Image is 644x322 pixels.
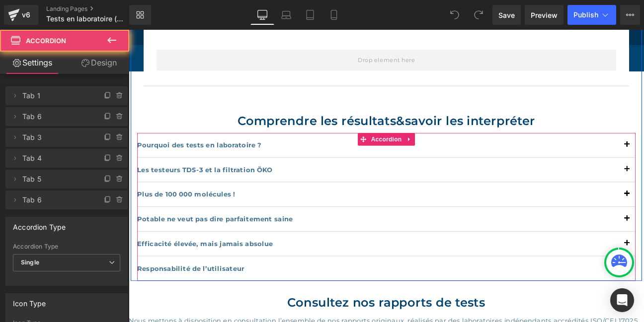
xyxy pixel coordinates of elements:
div: Accordion Type [13,243,120,250]
b: Plus de 100 000 molécules ! [10,188,124,197]
span: Tab 4 [22,149,91,168]
b: Single [21,258,39,266]
span: Save [498,10,515,20]
a: Design [67,52,131,74]
b: Les testeurs TDS-3 et la filtration ÖKO [10,159,168,168]
a: Tablet [298,5,322,25]
span: savoir les interpréter [322,98,474,115]
span: Accordion [26,37,66,45]
a: v6 [4,5,38,25]
a: Desktop [250,5,274,25]
a: New Library [129,5,151,25]
a: Landing Pages [46,5,146,13]
span: Preview [531,10,558,20]
b: Responsabilité de l’utilisateur [10,274,135,283]
a: Expand / Collapse [321,121,334,135]
div: Accordion Type [13,217,66,231]
span: Tab 6 [22,107,91,126]
div: Icon Type [13,294,46,308]
b: Pourquoi des tests en laboratoire ? [10,130,155,139]
b: Efficacité élevée, mais jamais absolue [10,245,168,255]
a: Preview [525,5,563,25]
button: Undo [445,5,465,25]
span: Tab 3 [22,128,91,147]
a: Laptop [274,5,298,25]
span: Accordion [280,121,321,135]
span: Tab 6 [22,191,91,209]
div: v6 [20,8,32,21]
span: Publish [573,11,598,19]
button: More [620,5,640,25]
span: Tests en laboratoire (version maxime) [46,15,127,23]
div: Open Intercom Messenger [610,288,634,312]
span: Tab 5 [22,170,91,189]
h2: Comprendre les résultats [10,96,591,117]
button: Redo [469,5,488,25]
button: Publish [567,5,616,25]
span: & [312,98,322,115]
a: Mobile [322,5,346,25]
span: Tab 1 [22,86,91,105]
b: Potable ne veut pas dire parfaitement saine [10,216,192,226]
